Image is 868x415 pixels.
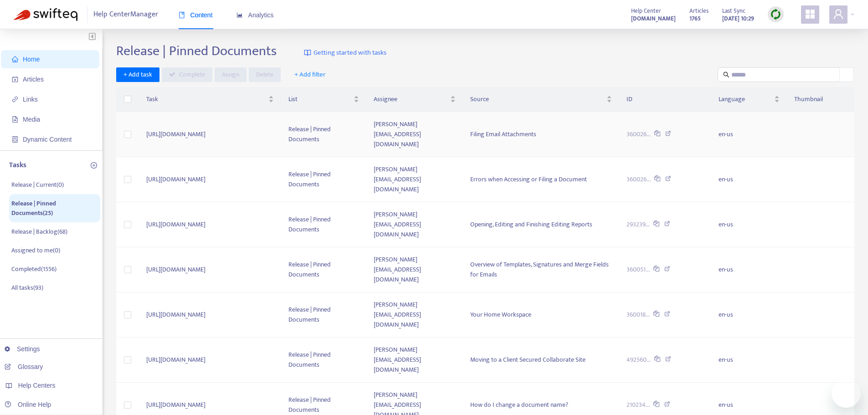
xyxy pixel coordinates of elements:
[281,338,366,383] td: Release | Pinned Documents
[366,292,463,338] td: [PERSON_NAME][EMAIL_ADDRESS][DOMAIN_NAME]
[627,129,651,139] span: 360026...
[281,112,366,157] td: Release | Pinned Documents
[281,247,366,292] td: Release | Pinned Documents
[12,96,18,102] span: link
[93,6,158,23] span: Help Center Manager
[12,76,18,82] span: account-book
[12,56,18,62] span: home
[722,14,754,24] strong: [DATE] 10:29
[470,400,568,410] span: How do I change a document name?
[11,199,98,218] p: Release | Pinned Documents ( 25 )
[146,94,267,104] span: Task
[116,67,159,82] button: + Add task
[719,94,772,104] span: Language
[470,174,587,184] span: Errors when Accessing or Filing a Document
[470,259,609,280] span: Overview of Templates, Signatures and Merge Fields for Emails
[116,43,277,59] h2: Release | Pinned Documents
[770,9,781,20] img: sync.dc5367851b00ba804db3.png
[711,87,786,112] th: Language
[366,338,463,383] td: [PERSON_NAME][EMAIL_ADDRESS][DOMAIN_NAME]
[470,129,536,139] span: Filing Email Attachments
[5,401,51,408] a: Online Help
[23,76,44,83] span: Articles
[236,12,243,18] span: area-chart
[14,8,77,21] img: Swifteq
[711,112,786,157] td: en-us
[627,265,650,275] span: 360051...
[470,354,586,365] span: Moving to a Client Secured Collaborate Site
[281,202,366,247] td: Release | Pinned Documents
[179,12,185,18] span: book
[722,6,745,16] span: Last Sync
[463,87,619,112] th: Source
[304,49,311,56] img: image-link
[139,87,281,112] th: Task
[627,355,651,365] span: 492560...
[711,247,786,292] td: en-us
[711,338,786,383] td: en-us
[366,202,463,247] td: [PERSON_NAME][EMAIL_ADDRESS][DOMAIN_NAME]
[366,157,463,202] td: [PERSON_NAME][EMAIL_ADDRESS][DOMAIN_NAME]
[281,87,366,112] th: List
[832,379,861,408] iframe: Button to launch messaging window
[711,202,786,247] td: en-us
[12,116,18,123] span: file-image
[294,69,326,80] span: + Add filter
[470,219,592,230] span: Opening, Editing and Finishing Editing Reports
[162,67,212,82] button: Complete
[288,94,352,104] span: List
[288,67,333,82] button: + Add filter
[23,56,40,63] span: Home
[374,94,448,104] span: Assignee
[304,43,386,63] a: Getting started with tasks
[5,345,40,353] a: Settings
[23,116,40,123] span: Media
[23,136,72,143] span: Dynamic Content
[139,338,281,383] td: [URL][DOMAIN_NAME]
[627,220,650,230] span: 293239...
[11,246,60,255] p: Assigned to me ( 0 )
[627,400,650,410] span: 210234...
[787,87,854,112] th: Thumbnail
[11,264,56,274] p: Completed ( 1556 )
[366,112,463,157] td: [PERSON_NAME][EMAIL_ADDRESS][DOMAIN_NAME]
[5,363,43,370] a: Glossary
[249,67,281,82] button: Delete
[689,14,701,24] strong: 1765
[627,174,651,184] span: 360026...
[281,292,366,338] td: Release | Pinned Documents
[470,309,531,320] span: Your Home Workspace
[313,48,386,58] span: Getting started with tasks
[711,292,786,338] td: en-us
[631,6,661,16] span: Help Center
[139,112,281,157] td: [URL][DOMAIN_NAME]
[215,67,247,82] button: Assign
[139,202,281,247] td: [URL][DOMAIN_NAME]
[123,70,152,80] span: + Add task
[689,6,709,16] span: Articles
[366,87,463,112] th: Assignee
[139,157,281,202] td: [URL][DOMAIN_NAME]
[470,94,605,104] span: Source
[711,157,786,202] td: en-us
[9,160,26,171] p: Tasks
[627,310,650,320] span: 360018...
[281,157,366,202] td: Release | Pinned Documents
[91,162,97,169] span: plus-circle
[11,227,67,236] p: Release | Backlog ( 68 )
[11,180,64,190] p: Release | Current ( 0 )
[139,247,281,292] td: [URL][DOMAIN_NAME]
[723,72,729,78] span: search
[805,9,816,20] span: appstore
[139,292,281,338] td: [URL][DOMAIN_NAME]
[631,13,676,24] a: [DOMAIN_NAME]
[619,87,711,112] th: ID
[12,136,18,143] span: container
[18,382,56,389] span: Help Centers
[236,11,274,19] span: Analytics
[631,14,676,24] strong: [DOMAIN_NAME]
[366,247,463,292] td: [PERSON_NAME][EMAIL_ADDRESS][DOMAIN_NAME]
[11,283,43,292] p: All tasks ( 93 )
[833,9,844,20] span: user
[179,11,213,19] span: Content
